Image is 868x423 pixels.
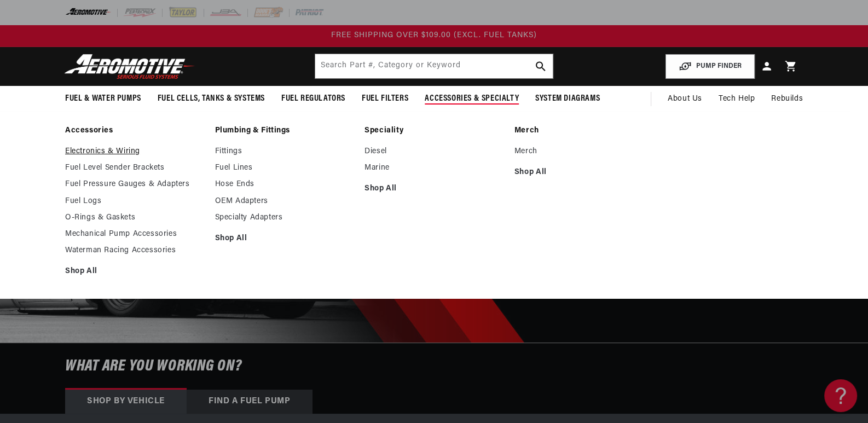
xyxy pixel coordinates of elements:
a: Shop All [215,234,354,244]
a: Plumbing & Fittings [215,126,354,136]
a: Fuel Lines [215,163,354,173]
summary: Fuel & Water Pumps [57,86,149,112]
a: Hose Ends [215,179,354,189]
a: Speciality [364,126,504,136]
button: PUMP FINDER [666,54,755,79]
a: Merch [514,126,653,136]
summary: Fuel Filters [354,86,416,112]
a: Accessories [65,126,204,136]
a: Specialty Adapters [215,213,354,223]
summary: Accessories & Specialty [416,86,527,112]
a: O-Rings & Gaskets [65,213,204,223]
span: Fuel Regulators [281,93,345,105]
summary: Tech Help [710,86,763,112]
a: Shop All [514,167,653,177]
a: Fuel Logs [65,196,204,206]
a: Merch [514,147,653,157]
a: Diesel [364,147,504,157]
div: Shop by vehicle [65,390,187,414]
a: Fuel Level Sender Brackets [65,163,204,173]
a: Fuel Pressure Gauges & Adapters [65,179,204,189]
h6: What are you working on? [38,343,830,390]
input: Search by Part Number, Category or Keyword [315,54,553,78]
span: FREE SHIPPING OVER $109.00 (EXCL. FUEL TANKS) [331,31,537,39]
a: Electronics & Wiring [65,147,204,157]
span: Tech Help [719,93,755,105]
a: Mechanical Pump Accessories [65,229,204,239]
span: Fuel & Water Pumps [65,93,141,105]
img: Aeromotive [61,54,198,79]
span: System Diagrams [535,93,600,105]
a: Marine [364,163,504,173]
summary: System Diagrams [527,86,608,112]
summary: Fuel Cells, Tanks & Systems [149,86,273,112]
span: Accessories & Specialty [425,93,519,105]
a: Shop All [65,266,204,276]
a: About Us [659,86,710,112]
span: Fuel Filters [362,93,408,105]
span: About Us [668,95,702,103]
span: Rebuilds [771,93,803,105]
button: search button [529,54,553,78]
a: Waterman Racing Accessories [65,246,204,256]
summary: Fuel Regulators [273,86,354,112]
a: OEM Adapters [215,196,354,206]
span: Fuel Cells, Tanks & Systems [158,93,265,105]
div: Find a Fuel Pump [187,390,313,414]
summary: Rebuilds [763,86,811,112]
a: Fittings [215,147,354,157]
a: Shop All [364,184,504,194]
